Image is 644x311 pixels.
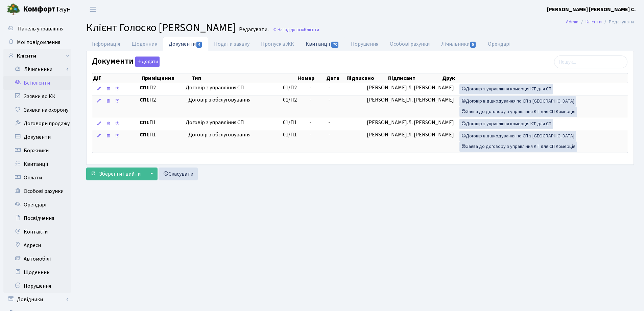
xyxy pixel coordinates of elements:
span: _Договір з обслуговування [186,131,277,139]
a: Назад до всіхКлієнти [273,26,319,33]
label: Документи [92,57,160,67]
a: Скасувати [159,168,198,180]
a: Щоденник [126,37,163,51]
b: СП1 [140,131,149,138]
span: - [328,84,330,91]
a: Особові рахунки [3,184,71,198]
b: СП1 [140,96,149,104]
a: Боржники [3,144,71,157]
a: Мої повідомлення [3,36,71,49]
span: [PERSON_NAME].Л. [PERSON_NAME] [367,119,454,126]
span: - [309,96,311,104]
input: Пошук... [554,55,627,68]
span: П1 [140,119,181,127]
span: - [328,96,330,104]
button: Зберегти і вийти [86,168,145,180]
a: Заява до договору з управління КТ для СП Комерція [459,141,577,152]
span: 70 [331,42,339,48]
a: Заявки на охорону [3,103,71,117]
a: Договір відшкодування по СП з [GEOGRAPHIC_DATA] [459,96,576,107]
span: _Договір з обслуговування [186,96,277,104]
a: Орендарі [482,37,516,51]
span: 01/П1 [283,119,297,126]
a: Подати заявку [208,37,255,51]
a: Пропуск в ЖК [255,37,300,51]
a: [PERSON_NAME] [PERSON_NAME] С. [547,5,636,14]
span: - [309,84,311,91]
a: Оплати [3,171,71,184]
th: Підписант [387,73,442,83]
th: Номер [297,73,326,83]
span: - [328,119,330,126]
a: Заявки до КК [3,90,71,103]
a: Орендарі [3,198,71,212]
span: Клієнт Голоско [PERSON_NAME] [86,20,236,36]
a: Порушення [345,37,384,51]
span: 5 [470,42,476,48]
span: Панель управління [18,25,64,32]
span: 01/П1 [283,131,297,138]
span: П1 [140,131,181,139]
th: Друк [442,73,628,83]
span: [PERSON_NAME].Л. [PERSON_NAME] [367,131,454,138]
span: - [328,131,330,138]
span: Таун [23,4,71,15]
a: Панель управління [3,22,71,36]
a: Адреси [3,239,71,252]
a: Контакти [3,225,71,239]
span: 4 [196,42,202,48]
a: Договір з управління комерція КТ для СП [459,84,553,94]
span: Клієнти [304,26,319,33]
a: Автомобілі [3,252,71,266]
a: Лічильники [435,37,482,51]
span: Мої повідомлення [17,39,60,46]
a: Квитанції [300,37,345,51]
span: Зберегти і вийти [99,170,141,178]
b: СП1 [140,119,149,126]
a: Щоденник [3,266,71,279]
th: Підписано [346,73,388,83]
a: Договори продажу [3,117,71,130]
a: Всі клієнти [3,76,71,90]
span: - [309,131,311,138]
span: П2 [140,96,181,104]
a: Посвідчення [3,212,71,225]
th: Дата [326,73,346,83]
b: СП1 [140,84,149,91]
span: П2 [140,84,181,92]
th: Тип [191,73,297,83]
button: Переключити навігацію [85,4,101,15]
a: Договір з управління комерція КТ для СП [459,119,553,129]
span: 01/П2 [283,84,297,91]
a: Документи [163,37,208,51]
span: Договір з управління СП [186,119,277,127]
a: Клієнти [3,49,71,63]
a: Лічильники [8,63,71,76]
span: - [309,119,311,126]
a: Додати [134,55,160,67]
nav: breadcrumb [556,15,644,29]
a: Квитанції [3,157,71,171]
button: Документи [135,57,160,67]
a: Клієнти [586,18,602,25]
span: [PERSON_NAME].Л. [PERSON_NAME] [367,96,454,104]
a: Документи [3,130,71,144]
span: [PERSON_NAME].Л. [PERSON_NAME] [367,84,454,91]
a: Особові рахунки [384,37,435,51]
a: Заява до договору з управління КТ для СП Комерція [459,107,577,117]
b: Комфорт [23,4,55,15]
span: Договір з управління СП [186,84,277,92]
a: Інформація [86,37,126,51]
a: Порушення [3,279,71,293]
a: Договір відшкодування по СП з [GEOGRAPHIC_DATA] [459,131,576,141]
li: Редагувати [602,18,634,26]
th: Дії [92,73,141,83]
img: logo.png [7,3,20,16]
span: 01/П2 [283,96,297,104]
small: Редагувати . [238,26,269,33]
a: Admin [566,18,578,25]
th: Приміщення [141,73,191,83]
a: Довідники [3,293,71,306]
b: [PERSON_NAME] [PERSON_NAME] С. [547,6,636,13]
